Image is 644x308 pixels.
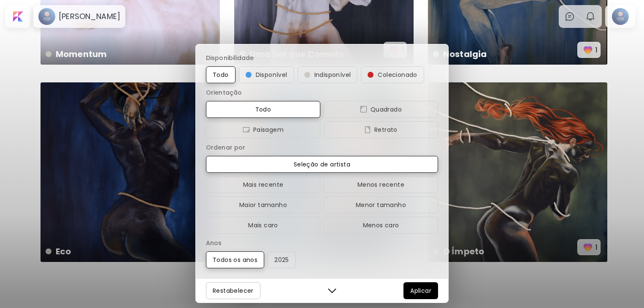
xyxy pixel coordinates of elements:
[361,66,424,83] button: Colecionado
[324,101,438,118] button: iconQuadrado
[368,70,417,80] span: Colecionado
[213,255,257,265] span: Todos os anos
[213,104,314,114] span: Todo
[213,125,314,135] span: Paisagem
[328,286,336,295] img: close
[206,217,320,234] button: Mais caro
[206,53,438,63] h6: Disponibilidade
[326,284,338,297] button: close
[213,286,254,296] span: Restabelecer
[410,286,431,296] span: Aplicar
[274,255,289,265] span: 2025
[206,142,438,153] h6: Ordenar por
[330,125,431,135] span: Retrato
[206,156,438,173] button: Seleção de artista
[330,104,431,114] span: Quadrado
[239,66,294,83] button: Disponível
[324,217,438,234] button: Menos caro
[268,251,296,268] button: 2025
[206,251,264,268] button: Todos os anos
[206,282,260,299] button: Restabelecer
[324,176,438,193] button: Menos recente
[206,101,320,118] button: Todo
[213,180,314,190] span: Mais recente
[206,87,438,98] h6: Orientação
[243,126,250,133] img: icon
[304,70,351,80] span: Indisponível
[403,282,438,299] button: Aplicar
[330,200,431,210] span: Menor tamanho
[213,200,314,210] span: Maior tamanho
[364,126,371,133] img: icon
[213,70,229,80] span: Todo
[246,70,287,80] span: Disponível
[213,220,314,230] span: Mais caro
[360,106,367,113] img: icon
[206,196,320,213] button: Maior tamanho
[213,159,431,169] span: Seleção de artista
[330,220,431,230] span: Menos caro
[298,66,358,83] button: Indisponível
[324,121,438,138] button: iconRetrato
[206,176,320,193] button: Mais recente
[206,66,235,83] button: Todo
[206,238,438,248] h6: Anos
[324,196,438,213] button: Menor tamanho
[330,180,431,190] span: Menos recente
[206,121,320,138] button: iconPaisagem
